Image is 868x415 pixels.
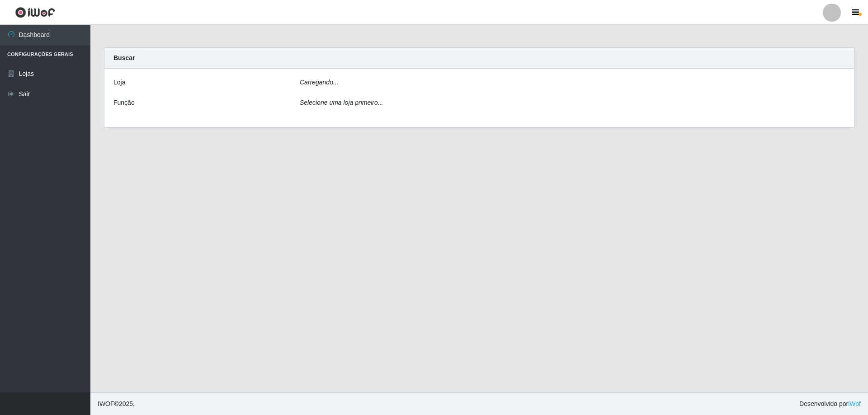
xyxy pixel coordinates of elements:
i: Selecione uma loja primeiro... [300,99,383,106]
img: CoreUI Logo [15,7,55,18]
span: © 2025 . [98,399,135,409]
span: IWOF [98,400,114,407]
label: Função [113,98,135,107]
i: Carregando... [300,79,339,86]
label: Loja [113,78,125,87]
a: iWof [848,400,861,407]
span: Desenvolvido por [799,399,861,409]
strong: Buscar [113,54,135,61]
